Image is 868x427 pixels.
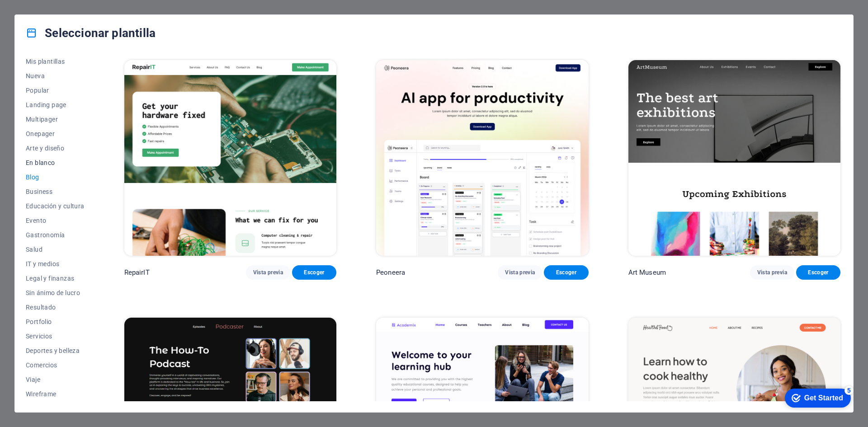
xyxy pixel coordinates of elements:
span: Vista previa [253,269,283,276]
button: Resultado [26,300,85,314]
button: Legal y finanzas [26,271,85,286]
span: Salud [26,246,85,253]
div: Get Started 5 items remaining, 0% complete [7,5,73,23]
span: Sin ánimo de lucro [26,289,85,296]
span: Educación y cultura [26,202,85,210]
button: Arte y diseño [26,141,85,155]
div: 5 [67,2,76,11]
span: Comercios [26,361,85,369]
span: Escoger [803,269,833,276]
span: Blog [26,174,85,181]
span: Nueva [26,72,85,80]
span: Landing page [26,101,85,108]
button: Popular [26,83,85,98]
button: Viaje [26,372,85,387]
p: Art Museum [628,268,666,277]
span: Arte y diseño [26,145,85,152]
span: Viaje [26,376,85,383]
div: Get Started [27,10,66,18]
button: Escoger [796,265,840,280]
span: Deportes y belleza [26,347,85,354]
span: Servicios [26,333,85,340]
img: RepairIT [124,60,336,256]
button: Blog [26,170,85,184]
button: Mis plantillas [26,54,85,69]
button: Vista previa [750,265,794,280]
button: Escoger [544,265,588,280]
button: Evento [26,213,85,228]
button: Wireframe [26,387,85,401]
span: Business [26,188,85,195]
button: Vista previa [498,265,542,280]
button: Landing page [26,98,85,112]
span: Evento [26,217,85,224]
span: Portfolio [26,318,85,325]
button: En blanco [26,155,85,170]
span: En blanco [26,159,85,166]
span: Popular [26,87,85,94]
img: Peoneera [376,60,588,256]
span: Vista previa [757,269,787,276]
button: IT y medios [26,257,85,271]
button: Servicios [26,329,85,343]
button: Comercios [26,358,85,372]
button: Portfolio [26,314,85,329]
p: RepairIT [124,268,150,277]
span: Legal y finanzas [26,275,85,282]
span: Vista previa [505,269,535,276]
button: Educación y cultura [26,199,85,213]
span: Mis plantillas [26,58,85,65]
button: Deportes y belleza [26,343,85,358]
button: Gastronomía [26,228,85,242]
button: Multipager [26,112,85,127]
button: Vista previa [246,265,290,280]
span: Wireframe [26,390,85,398]
span: Escoger [551,269,581,276]
button: Onepager [26,127,85,141]
p: Peoneera [376,268,405,277]
h4: Seleccionar plantilla [26,26,156,40]
button: Salud [26,242,85,257]
span: Escoger [299,269,329,276]
span: Resultado [26,304,85,311]
span: Multipager [26,116,85,123]
span: Gastronomía [26,231,85,239]
button: Business [26,184,85,199]
button: Sin ánimo de lucro [26,286,85,300]
span: IT y medios [26,260,85,267]
span: Onepager [26,130,85,137]
button: Escoger [292,265,336,280]
button: Nueva [26,69,85,83]
img: Art Museum [628,60,840,256]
